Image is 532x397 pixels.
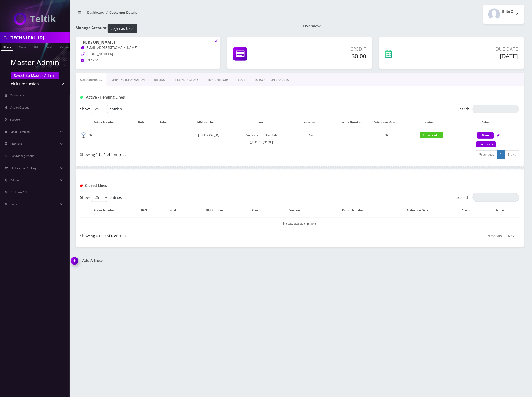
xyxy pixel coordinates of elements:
[458,193,519,202] label: Search:
[11,72,59,79] a: Switch to Master Admin
[10,93,25,97] span: Companies
[388,204,452,217] th: Activation Date: activate to sort column ascending
[240,115,285,129] th: Plan: activate to sort column ascending
[10,118,20,122] span: Support
[476,141,496,147] a: Actions
[81,132,86,138] img: default.png
[80,185,83,187] img: Closed Lines
[285,115,337,129] th: Features: activate to sort column ascending
[10,130,31,134] span: Email Template
[292,46,366,53] p: Credit
[483,5,524,24] button: Brite X
[271,204,323,217] th: Features: activate to sort column ascending
[292,53,366,60] h5: $0.00
[458,115,519,129] th: Action: activate to sort column ascending
[473,193,519,202] input: Search:
[91,58,98,62] span: 1234
[81,115,133,129] th: Active Number: activate to sort column ascending
[31,43,40,50] a: SIM
[10,142,22,146] span: Products
[91,193,108,202] select: Showentries
[11,166,37,170] span: Order / Cart / Billing
[178,115,239,129] th: SIM Number: activate to sort column ascending
[87,10,104,15] a: Dashboard
[10,106,29,109] span: Action Queues
[432,53,518,60] h5: [DATE]
[154,115,178,129] th: Label: activate to sort column ascending
[369,115,405,129] th: Activation Date: activate to sort column ascending
[405,115,457,129] th: Status: activate to sort column ascending
[452,204,485,217] th: Status: activate to sort column ascending
[244,204,270,217] th: Plan: activate to sort column ascending
[486,204,519,217] th: Action : activate to sort column ascending
[14,13,56,25] img: Teltik Production
[133,115,154,129] th: BAN: activate to sort column ascending
[477,132,494,139] button: More
[80,96,83,99] img: Active / Pending Lines
[71,258,296,263] a: Add A Note
[250,73,293,87] a: SUBSCRIPTION CHANGES
[1,43,13,51] a: Phone
[303,24,524,28] h1: Overview
[497,150,505,159] a: 1
[91,105,108,113] select: Showentries
[104,10,137,15] li: Customer Details
[81,46,137,50] a: [EMAIL_ADDRESS][DOMAIN_NAME]
[133,204,159,217] th: BAN: activate to sort column ascending
[9,33,69,42] input: Search in Company
[10,154,34,158] span: Ban Management
[81,58,91,63] a: PIN:
[10,190,27,194] span: Go Know API
[502,10,513,14] h2: Brite X
[86,52,113,56] span: [PHONE_NUMBER]
[10,178,19,182] span: Admin
[178,129,239,148] td: [TECHNICAL_ID]
[80,105,122,113] label: Show entries
[10,202,17,206] span: Tools
[80,150,296,157] div: Showing 1 to 1 of 1 entries
[16,43,28,50] a: Name
[233,73,250,87] a: LOGS
[170,73,203,87] a: Billing History
[420,132,443,138] span: for-activation
[80,95,222,99] h1: Active / Pending Lines
[81,129,133,148] td: NA
[484,232,505,240] a: Previous
[80,231,296,239] div: Showing 0 to 0 of 0 entries
[107,25,137,30] a: Login as User
[505,150,519,159] a: Next
[81,204,133,217] th: Active Number: activate to sort column descending
[108,24,137,33] button: Login as User
[385,133,389,137] span: NA
[473,105,519,113] input: Search:
[58,43,73,50] a: Company
[76,8,296,21] nav: breadcrumb
[458,105,519,113] label: Search:
[80,193,122,202] label: Show entries
[432,46,518,53] p: Due Date
[149,73,170,87] a: Billing
[81,40,214,45] h1: [PERSON_NAME]
[160,204,189,217] th: Label: activate to sort column ascending
[505,232,519,240] a: Next
[338,115,368,129] th: Port-In Number: activate to sort column ascending
[476,150,497,159] a: Previous
[190,204,243,217] th: SIM Number: activate to sort column ascending
[240,129,285,148] td: Verizon - Unlimited Talk ([PERSON_NAME])
[285,129,337,148] td: NA
[323,204,388,217] th: Port-In Number: activate to sort column ascending
[80,183,222,188] h1: Closed Lines
[203,73,233,87] a: EMAIL HISTORY
[76,24,296,33] h1: Manage Account
[43,43,55,50] a: Email
[76,73,107,87] a: Subscriptions
[107,73,149,87] a: Shipping Information
[81,218,519,229] td: No data available in table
